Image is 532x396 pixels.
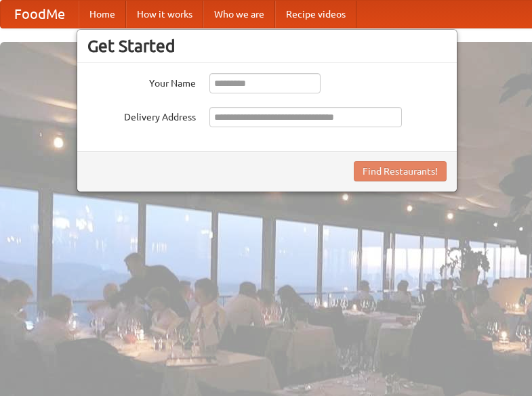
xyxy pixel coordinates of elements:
[79,1,126,28] a: Home
[87,107,196,124] label: Delivery Address
[275,1,356,28] a: Recipe videos
[87,36,447,56] h3: Get Started
[203,1,275,28] a: Who we are
[87,73,196,90] label: Your Name
[354,161,447,181] button: Find Restaurants!
[126,1,203,28] a: How it works
[1,1,79,28] a: FoodMe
